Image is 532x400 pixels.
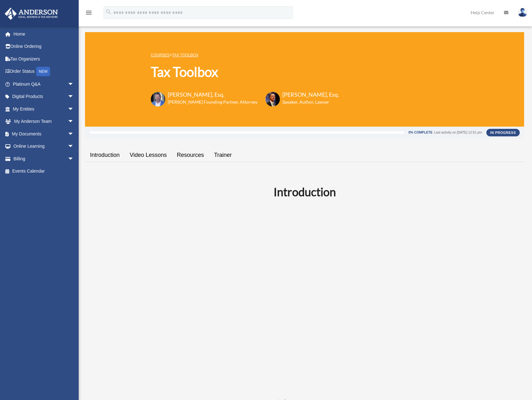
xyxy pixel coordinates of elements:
[168,91,258,99] h3: [PERSON_NAME], Esq.
[125,146,172,164] a: Video Lessons
[4,128,83,140] a: My Documentsarrow_drop_down
[409,131,433,134] div: 0% Complete
[168,99,258,105] h6: [PERSON_NAME] Founding Partner, Attorney
[4,152,83,165] a: Billingarrow_drop_down
[89,184,520,200] h2: Introduction
[4,90,83,103] a: Digital Productsarrow_drop_down
[172,146,209,164] a: Resources
[105,9,112,15] i: search
[282,99,331,105] h6: Speaker, Author, Lawyer
[4,115,83,128] a: My Anderson Teamarrow_drop_down
[4,103,83,115] a: My Entitiesarrow_drop_down
[151,53,169,57] a: COURSES
[68,90,80,103] span: arrow_drop_down
[4,78,83,90] a: Platinum Q&Aarrow_drop_down
[36,67,50,76] div: NEW
[4,40,83,53] a: Online Ordering
[68,128,80,140] span: arrow_drop_down
[4,65,83,78] a: Order StatusNEW
[68,152,80,165] span: arrow_drop_down
[209,146,237,164] a: Trainer
[68,103,80,116] span: arrow_drop_down
[4,165,83,178] a: Events Calendar
[486,129,520,136] div: In Progress
[85,11,93,16] a: menu
[265,92,280,106] img: Scott-Estill-Headshot.png
[518,8,527,17] img: User Pic
[85,146,125,164] a: Introduction
[68,115,80,128] span: arrow_drop_down
[172,53,198,57] a: Tax Toolbox
[434,131,482,134] div: Last activity on [DATE] 12:51 pm
[68,140,80,153] span: arrow_drop_down
[4,53,83,65] a: Tax Organizers
[282,91,339,99] h3: [PERSON_NAME], Esq.
[151,63,339,81] h1: Tax Toolbox
[85,9,93,16] i: menu
[147,211,462,389] iframe: Introduction to the Tax Toolbox
[68,78,80,91] span: arrow_drop_down
[3,8,60,20] img: Anderson Advisors Platinum Portal
[151,92,165,106] img: Toby-circle-head.png
[4,140,83,153] a: Online Learningarrow_drop_down
[4,28,83,40] a: Home
[151,51,339,59] p: >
